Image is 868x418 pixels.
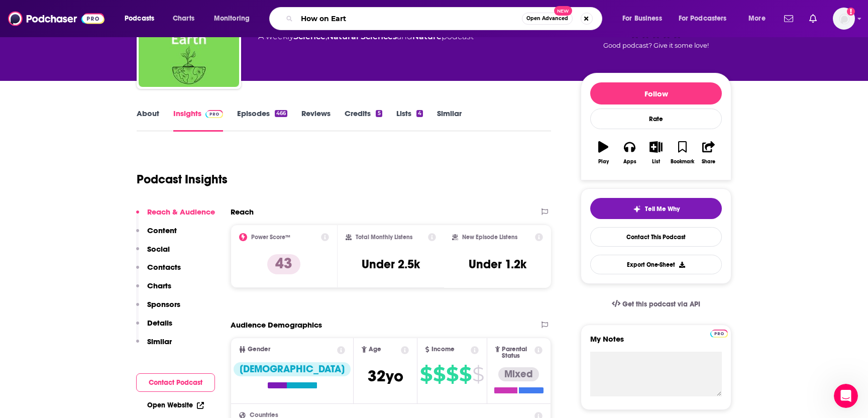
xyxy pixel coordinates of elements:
button: open menu [118,11,167,27]
h3: Under 1.2k [469,257,526,272]
label: My Notes [590,334,722,352]
h2: Power Score™ [251,234,290,241]
img: Podchaser Pro [205,110,223,118]
p: Details [147,318,172,328]
img: User Profile [833,8,855,30]
p: Reach & Audience [147,207,215,217]
button: Social [136,244,170,263]
h2: New Episode Listens [462,234,517,241]
a: Pro website [710,328,728,338]
a: Open Website [147,401,204,409]
a: Show notifications dropdown [780,10,797,27]
button: open menu [741,11,778,27]
a: Credits5 [345,109,382,132]
span: Tell Me Why [645,205,680,213]
p: Content [147,226,177,235]
p: 43 [267,254,300,274]
button: Play [590,135,616,171]
a: About [137,109,159,132]
div: Mixed [498,367,539,381]
span: $ [446,366,458,382]
button: Details [136,318,172,337]
button: Contact Podcast [136,373,215,392]
button: Similar [136,337,172,355]
svg: Add a profile image [847,8,855,16]
h2: Total Monthly Listens [356,234,412,241]
span: Gender [248,346,270,353]
button: Apps [616,135,642,171]
input: Search podcasts, credits, & more... [297,11,522,27]
span: Income [431,346,455,353]
p: Sponsors [147,299,180,309]
a: InsightsPodchaser Pro [173,109,223,132]
button: Open AdvancedNew [522,13,573,25]
p: Similar [147,337,172,346]
div: 5 [376,110,382,117]
div: Share [702,159,715,165]
div: 4 [416,110,423,117]
button: Reach & Audience [136,207,215,226]
a: Get this podcast via API [604,292,708,317]
a: Charts [166,11,200,27]
img: tell me why sparkle [633,205,641,213]
span: Open Advanced [526,16,568,21]
span: $ [472,366,484,382]
button: open menu [672,11,741,27]
span: Get this podcast via API [622,300,700,308]
span: Monitoring [214,12,250,26]
img: Podchaser - Follow, Share and Rate Podcasts [8,9,104,28]
span: $ [459,366,471,382]
h2: Audience Demographics [231,320,322,330]
div: 466 [275,110,287,117]
span: Charts [173,12,194,26]
div: Play [598,159,609,165]
h2: Reach [231,207,254,217]
a: Similar [437,109,462,132]
a: Reviews [301,109,331,132]
div: List [652,159,660,165]
button: tell me why sparkleTell Me Why [590,198,722,219]
div: Rate [590,109,722,129]
span: $ [433,366,445,382]
span: Good podcast? Give it some love! [603,42,709,49]
span: For Podcasters [679,12,727,26]
iframe: Intercom live chat [834,384,858,408]
button: Sponsors [136,299,180,318]
span: Podcasts [125,12,154,26]
button: Content [136,226,177,244]
span: Age [369,346,381,353]
button: Contacts [136,262,181,281]
button: Export One-Sheet [590,255,722,274]
img: Podchaser Pro [710,330,728,338]
button: Bookmark [669,135,695,171]
button: Follow [590,82,722,104]
div: Apps [623,159,636,165]
button: Show profile menu [833,8,855,30]
span: More [748,12,766,26]
span: New [554,6,572,16]
span: $ [420,366,432,382]
a: Show notifications dropdown [805,10,821,27]
span: 32 yo [368,366,403,386]
span: Logged in as Rbaldwin [833,8,855,30]
p: Charts [147,281,171,290]
div: Bookmark [671,159,694,165]
a: Episodes466 [237,109,287,132]
div: [DEMOGRAPHIC_DATA] [234,362,351,376]
button: Charts [136,281,171,299]
span: For Business [622,12,662,26]
button: List [643,135,669,171]
div: Search podcasts, credits, & more... [279,7,612,30]
h3: Under 2.5k [362,257,420,272]
button: open menu [207,11,263,27]
button: open menu [615,11,675,27]
a: Lists4 [396,109,423,132]
p: Social [147,244,170,254]
p: Contacts [147,262,181,272]
button: Share [696,135,722,171]
a: Contact This Podcast [590,227,722,247]
h1: Podcast Insights [137,172,228,187]
span: Parental Status [502,346,532,359]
